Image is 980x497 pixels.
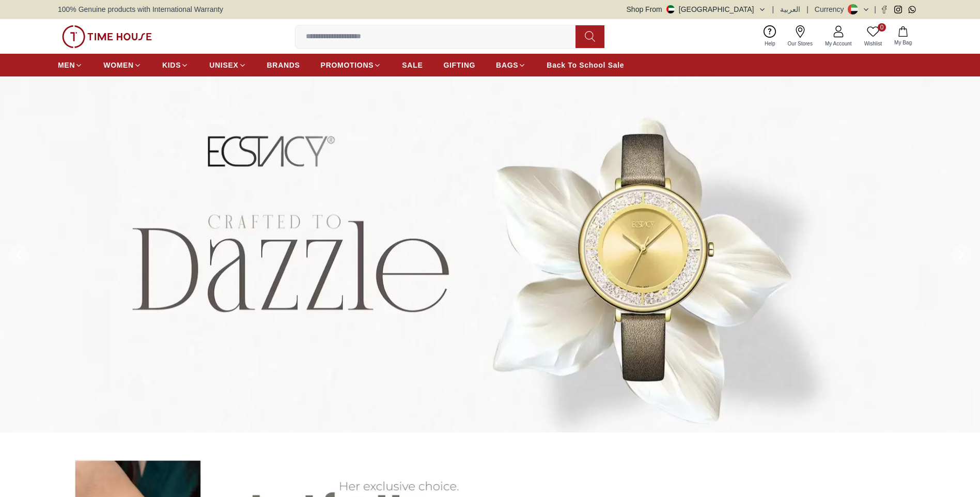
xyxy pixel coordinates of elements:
[627,4,766,14] button: Shop From[GEOGRAPHIC_DATA]
[758,23,782,50] a: Help
[894,6,902,13] a: Instagram
[878,23,886,32] span: 0
[443,60,475,70] span: GIFTING
[162,56,189,74] a: KIDS
[806,4,808,14] span: |
[880,6,888,13] a: Facebook
[62,25,152,48] img: ...
[496,60,518,70] span: BAGS
[209,60,238,70] span: UNISEX
[267,56,300,74] a: BRANDS
[815,4,848,14] div: Currency
[666,5,675,13] img: United Arab Emirates
[780,4,800,14] button: العربية
[58,4,223,14] span: 100% Genuine products with International Warranty
[888,24,918,49] button: My Bag
[58,56,83,74] a: MEN
[860,40,886,48] span: Wishlist
[103,56,142,74] a: WOMEN
[496,56,526,74] a: BAGS
[209,56,246,74] a: UNISEX
[267,60,300,70] span: BRANDS
[321,56,382,74] a: PROMOTIONS
[784,40,817,48] span: Our Stores
[321,60,374,70] span: PROMOTIONS
[547,56,624,74] a: Back To School Sale
[547,60,624,70] span: Back To School Sale
[760,40,780,48] span: Help
[443,56,475,74] a: GIFTING
[402,56,423,74] a: SALE
[103,60,134,70] span: WOMEN
[772,4,774,14] span: |
[890,39,916,46] span: My Bag
[908,6,916,13] a: Whatsapp
[874,4,876,14] span: |
[821,40,856,48] span: My Account
[858,23,888,50] a: 0Wishlist
[782,23,819,50] a: Our Stores
[58,60,75,70] span: MEN
[402,60,423,70] span: SALE
[162,60,181,70] span: KIDS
